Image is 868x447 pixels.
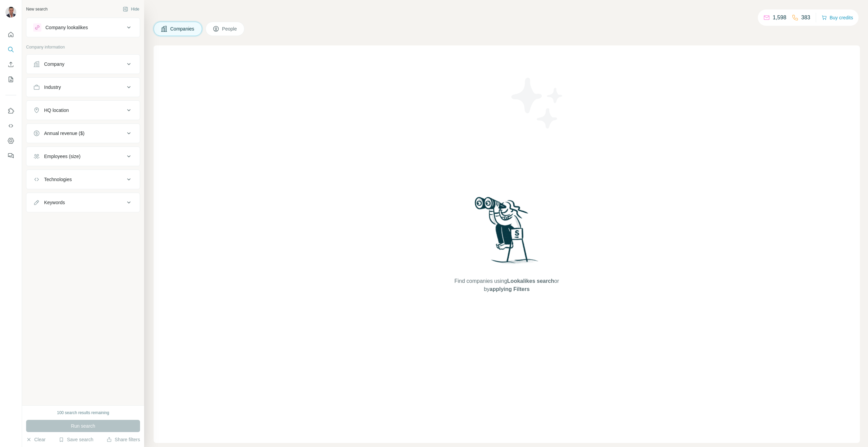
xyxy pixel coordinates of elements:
[44,199,65,206] div: Keywords
[801,14,810,22] p: 383
[5,58,16,71] button: Enrich CSV
[26,79,140,95] button: Industry
[26,102,140,118] button: HQ location
[5,43,16,56] button: Search
[118,4,144,14] button: Hide
[57,410,109,416] div: 100 search results remaining
[5,73,16,85] button: My lists
[26,148,140,164] button: Employees (size)
[26,6,47,12] div: New search
[507,278,554,284] span: Lookalikes search
[26,125,140,141] button: Annual revenue ($)
[59,436,93,443] button: Save search
[5,135,16,147] button: Dashboard
[44,130,84,137] div: Annual revenue ($)
[26,44,140,50] p: Company information
[472,195,542,271] img: Surfe Illustration - Woman searching with binoculars
[26,194,140,211] button: Keywords
[5,7,16,18] img: Avatar
[45,24,88,31] div: Company lookalikes
[5,105,16,117] button: Use Surfe on LinkedIn
[822,13,853,22] button: Buy credits
[490,286,530,292] span: applying Filters
[773,14,786,22] p: 1,598
[452,277,561,293] span: Find companies using or by
[44,107,69,114] div: HQ location
[44,61,64,67] div: Company
[106,436,140,443] button: Share filters
[26,171,140,188] button: Technologies
[222,25,238,32] span: People
[44,176,72,183] div: Technologies
[154,8,860,18] h4: Search
[5,28,16,41] button: Quick start
[507,73,568,134] img: Surfe Illustration - Stars
[44,84,61,91] div: Industry
[170,25,195,32] span: Companies
[44,153,80,160] div: Employees (size)
[26,436,45,443] button: Clear
[26,19,140,36] button: Company lookalikes
[5,150,16,162] button: Feedback
[5,120,16,132] button: Use Surfe API
[26,56,140,72] button: Company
